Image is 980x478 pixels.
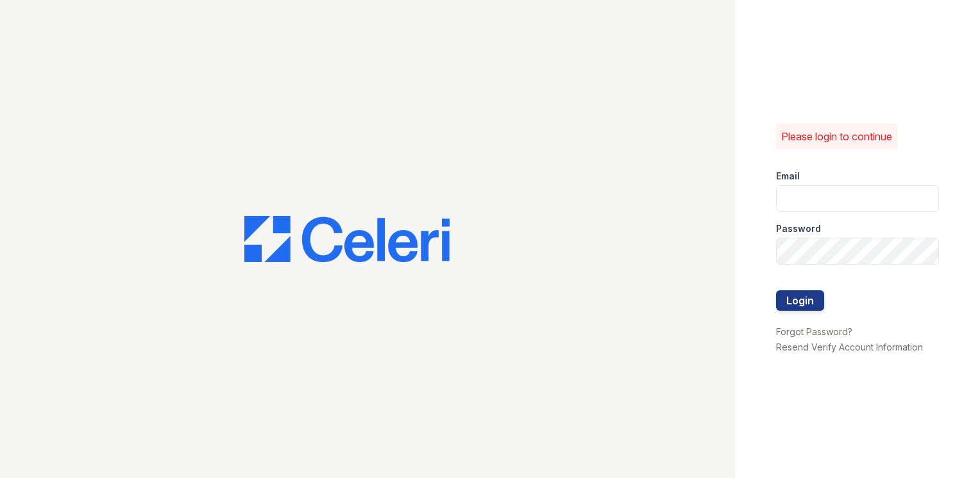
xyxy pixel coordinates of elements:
[776,290,824,311] button: Login
[776,342,923,352] a: Resend Verify Account Information
[776,170,800,183] label: Email
[781,129,892,144] p: Please login to continue
[244,216,450,262] img: CE_Logo_Blue-a8612792a0a2168367f1c8372b55b34899dd931a85d93a1a3d3e32e68fde9ad4.png
[776,222,821,235] label: Password
[776,326,852,337] a: Forgot Password?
